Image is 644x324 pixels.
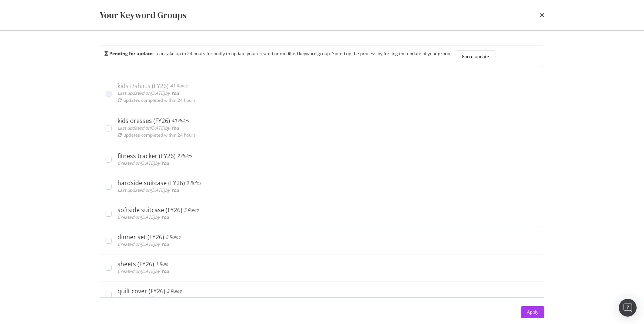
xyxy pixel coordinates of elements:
[161,160,169,166] b: You
[100,298,182,315] button: Create a new Keyword Group
[166,233,180,241] div: 2 Rules
[117,260,154,268] div: sheets (FY26)
[123,97,196,103] div: updates completed within 24 hours
[117,206,182,214] div: softside suitcase (FY26)
[161,268,169,274] b: You
[123,132,196,138] div: updates completed within 24 hours
[161,295,169,301] b: You
[117,160,169,166] span: Created on [DATE] by
[117,187,179,193] span: Last updated on [DATE] by
[117,90,179,96] span: Last updated on [DATE] by
[171,125,179,131] b: You
[521,306,544,318] button: Apply
[109,50,153,57] b: Pending for update:
[167,287,182,295] div: 2 Rules
[540,9,544,21] div: times
[117,233,164,241] div: dinner set (FY26)
[117,82,169,90] div: kids t/shirts (FY26)
[184,206,199,214] div: 3 Rules
[117,214,169,220] span: Created on [DATE] by
[161,214,169,220] b: You
[171,90,179,96] b: You
[117,295,169,301] span: Created on [DATE] by
[172,117,189,124] div: 40 Rules
[170,82,187,90] div: 41 Rules
[186,179,201,187] div: 3 Rules
[161,241,169,247] b: You
[104,50,451,62] div: It can take up to 24 hours for botify to update your created or modified keyword group. Speed up ...
[171,187,179,193] b: You
[100,9,186,21] div: Your Keyword Groups
[456,50,495,62] button: Force update
[117,268,169,274] span: Created on [DATE] by
[117,152,176,160] div: fitness tracker (FY26)
[156,260,168,268] div: 1 Rule
[117,241,169,247] span: Created on [DATE] by
[117,287,165,295] div: quilt cover (FY26)
[527,309,538,315] div: Apply
[117,117,170,124] div: kids dresses (FY26)
[117,125,179,131] span: Last updated on [DATE] by
[117,179,185,187] div: hardside suitcase (FY26)
[619,299,637,317] div: Open Intercom Messenger
[177,152,192,160] div: 2 Rules
[462,53,489,60] div: Force update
